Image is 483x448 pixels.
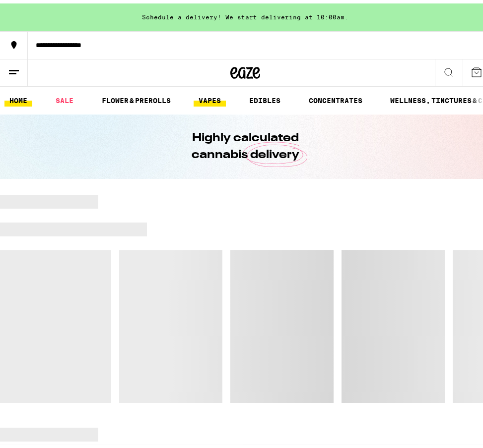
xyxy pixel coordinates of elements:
[97,91,176,103] a: FLOWER & PREROLLS
[163,126,327,160] h1: Highly calculated cannabis delivery
[244,91,285,103] a: EDIBLES
[194,91,226,103] a: VAPES
[51,91,78,103] a: SALE
[304,91,367,103] a: CONCENTRATES
[4,91,32,103] a: HOME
